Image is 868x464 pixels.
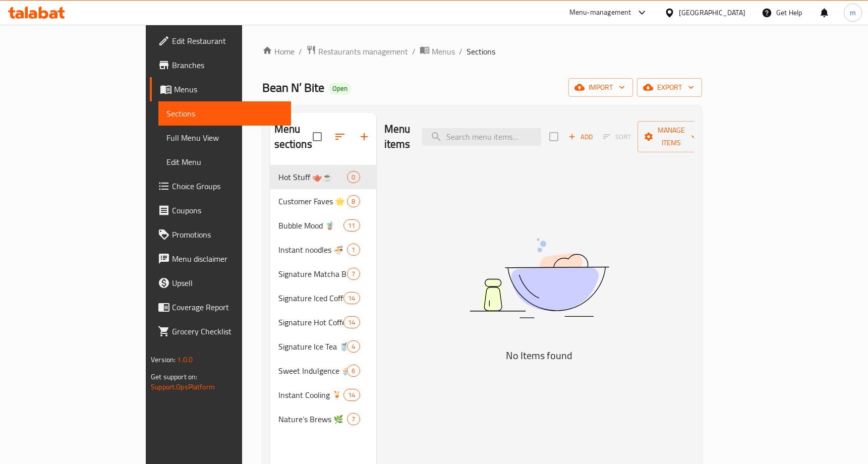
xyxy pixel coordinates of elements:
a: Menu disclaimer [150,247,291,271]
span: Sections [467,45,495,57]
div: Nature’s Brews 🌿7 [270,407,376,431]
a: Upsell [150,271,291,295]
a: Coupons [150,198,291,222]
a: Grocery Checklist [150,319,291,343]
a: Promotions [150,222,291,247]
div: items [343,219,360,231]
span: Choice Groups [172,180,282,192]
a: Choice Groups [150,174,291,198]
span: 14 [344,294,359,303]
div: Instant Cooling 🍹 [278,389,344,401]
span: import [576,81,625,94]
li: / [459,45,462,57]
span: Upsell [172,277,282,289]
div: Customer Faves 🌟🥇8 [270,189,376,213]
span: Signature Iced Coffee Brews 🧋 [278,292,344,304]
div: Signature Ice Tea 🥤4 [270,334,376,359]
span: Edit Restaurant [172,35,282,47]
span: Restaurants management [318,45,408,57]
a: Sections [158,101,291,126]
span: Add item [564,129,597,145]
span: Menu disclaimer [172,253,282,265]
a: Coverage Report [150,295,291,319]
h5: No Items found [413,347,665,364]
span: Get support on: [151,370,197,383]
span: Edit Menu [166,156,282,168]
h2: Menu sections [274,122,313,152]
span: 7 [348,415,359,424]
span: 0 [348,172,359,182]
span: export [645,81,694,94]
a: Edit Restaurant [150,29,291,53]
span: Full Menu View [166,132,282,144]
div: items [347,268,360,280]
span: Sections [166,107,282,120]
nav: breadcrumb [262,45,702,58]
span: 1.0.0 [177,353,193,366]
span: Customer Faves 🌟🥇 [278,195,348,207]
span: 14 [344,390,359,400]
a: Edit Menu [158,150,291,174]
div: items [343,389,360,401]
span: Version: [151,353,176,366]
span: 11 [344,221,359,230]
a: Restaurants management [306,45,408,58]
div: Bubble Mood 🧋11 [270,213,376,238]
span: Signature Hot Coffee Brews ☕️ [278,316,344,328]
div: items [343,316,360,328]
span: 7 [348,269,359,279]
span: Promotions [172,228,282,241]
span: Coupons [172,204,282,216]
li: / [299,45,302,57]
a: Menus [150,77,291,101]
span: 1 [348,245,359,255]
div: Sweet Indulgence 🧁6 [270,359,376,383]
span: Branches [172,59,282,71]
span: 8 [348,197,359,206]
span: Select all sections [307,126,328,147]
span: Manage items [646,124,697,149]
span: Coverage Report [172,301,282,313]
div: Open [328,83,352,95]
a: Branches [150,53,291,77]
span: Open [328,84,352,93]
nav: Menu sections [270,161,376,435]
span: Select section first [597,129,638,145]
span: Signature Ice Tea 🥤 [278,340,348,353]
div: Hot Stuff 🫖☕️0 [270,165,376,189]
span: 4 [348,342,359,352]
span: Add [567,131,594,143]
div: items [347,340,360,353]
span: Signature Matcha Brews 🍵 [278,268,348,280]
span: Instant noodles 🍜 [278,244,348,256]
button: Add [564,129,597,145]
span: Bean N’ Bite [262,76,324,99]
img: dish.svg [413,211,665,345]
span: Menus [432,45,455,57]
button: export [637,78,702,97]
span: Bubble Mood 🧋 [278,219,344,231]
span: Sweet Indulgence 🧁 [278,365,348,377]
span: Sort sections [328,125,352,149]
span: Grocery Checklist [172,325,282,337]
div: items [347,413,360,425]
button: Manage items [638,121,705,152]
span: m [850,7,856,18]
button: import [568,78,633,97]
li: / [412,45,416,57]
span: Hot Stuff 🫖☕️ [278,171,348,183]
h2: Menu items [384,122,411,152]
div: [GEOGRAPHIC_DATA] [679,7,745,18]
div: Instant Cooling 🍹14 [270,383,376,407]
button: Add section [352,125,376,149]
div: Instant noodles 🍜1 [270,238,376,262]
span: Nature’s Brews 🌿 [278,413,348,425]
